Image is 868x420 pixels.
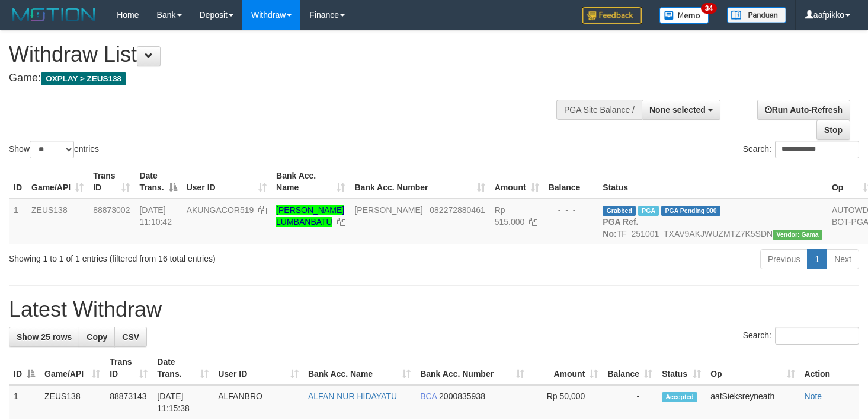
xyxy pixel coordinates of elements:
img: Button%20Memo.svg [659,7,709,24]
td: - [603,385,657,419]
a: 1 [807,249,827,269]
th: Bank Acc. Name: activate to sort column ascending [303,351,415,385]
th: Bank Acc. Number: activate to sort column ascending [350,165,489,199]
span: OXPLAY > ZEUS138 [41,72,126,85]
th: Game/API: activate to sort column ascending [27,165,88,199]
a: CSV [114,327,147,347]
a: Copy [79,327,115,347]
th: ID: activate to sort column descending [9,351,40,385]
td: TF_251001_TXAV9AKJWUZMTZ7K5SDN [598,199,827,244]
span: Copy 082272880461 to clipboard [430,205,485,215]
span: None selected [649,105,706,114]
span: [DATE] 11:10:42 [139,205,172,227]
label: Search: [743,141,859,158]
span: [PERSON_NAME] [354,205,422,215]
span: CSV [122,332,139,342]
a: [PERSON_NAME] LUMBANBATU [276,205,344,227]
a: Next [827,249,859,269]
input: Search: [775,327,859,345]
span: Marked by aafanarl [638,206,659,216]
span: Show 25 rows [17,332,72,342]
td: aafSieksreyneath [706,385,799,419]
td: Rp 50,000 [529,385,603,419]
td: 88873143 [105,385,152,419]
span: BCA [420,392,437,401]
td: ZEUS138 [27,199,88,244]
th: ID [9,165,27,199]
span: Copy 2000835938 to clipboard [439,392,485,401]
div: - - - [549,204,594,216]
td: ALFANBRO [213,385,303,419]
button: None selected [642,100,720,120]
th: Game/API: activate to sort column ascending [40,351,105,385]
a: Note [805,392,822,401]
div: Showing 1 to 1 of 1 entries (filtered from 16 total entries) [9,248,353,265]
img: panduan.png [727,7,786,23]
img: MOTION_logo.png [9,6,99,24]
th: Trans ID: activate to sort column ascending [105,351,152,385]
select: Showentries [30,141,74,158]
th: Status [598,165,827,199]
span: 88873002 [93,205,130,215]
h1: Latest Withdraw [9,298,859,322]
th: Action [800,351,859,385]
div: PGA Site Balance / [556,100,642,120]
td: ZEUS138 [40,385,105,419]
th: Balance: activate to sort column ascending [603,351,657,385]
span: PGA Pending [661,206,720,216]
th: Date Trans.: activate to sort column descending [134,165,181,199]
span: Vendor URL: https://trx31.1velocity.biz [773,230,822,240]
span: AKUNGACOR519 [187,205,254,215]
th: Amount: activate to sort column ascending [529,351,603,385]
td: 1 [9,199,27,244]
h1: Withdraw List [9,43,567,66]
th: Op: activate to sort column ascending [706,351,799,385]
a: ALFAN NUR HIDAYATU [308,392,397,401]
h4: Game: [9,72,567,84]
span: 34 [701,3,717,14]
th: Bank Acc. Name: activate to sort column ascending [271,165,350,199]
th: Status: activate to sort column ascending [657,351,706,385]
a: Stop [816,120,850,140]
th: Trans ID: activate to sort column ascending [88,165,134,199]
a: Run Auto-Refresh [757,100,850,120]
input: Search: [775,141,859,158]
img: Feedback.jpg [582,7,642,24]
th: User ID: activate to sort column ascending [182,165,271,199]
a: Show 25 rows [9,327,79,347]
th: User ID: activate to sort column ascending [213,351,303,385]
th: Date Trans.: activate to sort column ascending [152,351,213,385]
label: Show entries [9,141,99,158]
a: Previous [760,249,808,269]
th: Amount: activate to sort column ascending [490,165,544,199]
td: [DATE] 11:15:38 [152,385,213,419]
span: Grabbed [603,206,636,216]
th: Balance [544,165,598,199]
span: Rp 515.000 [495,205,525,227]
span: Copy [87,332,107,342]
th: Bank Acc. Number: activate to sort column ascending [415,351,529,385]
b: PGA Ref. No: [603,217,638,238]
label: Search: [743,327,859,345]
span: Accepted [662,392,697,402]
